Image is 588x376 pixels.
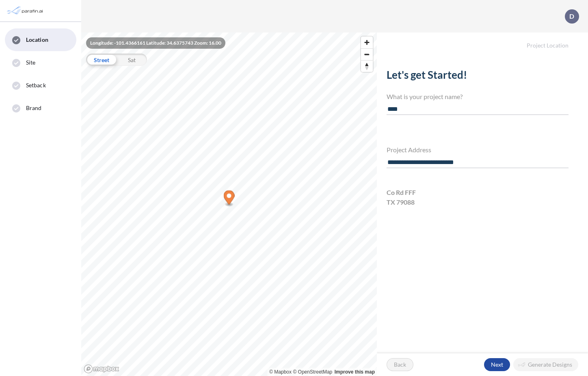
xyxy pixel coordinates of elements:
[361,37,373,48] button: Zoom in
[26,58,35,67] span: Site
[569,13,574,20] p: D
[387,146,569,153] h4: Project Address
[224,190,235,207] div: Map marker
[26,81,46,89] span: Setback
[293,369,332,375] a: OpenStreetMap
[484,358,510,371] button: Next
[117,54,147,66] div: Sat
[387,188,416,197] span: Co Rd FFF
[335,369,375,375] a: Improve this map
[84,364,119,374] a: Mapbox homepage
[377,32,588,49] h5: Project Location
[387,197,415,207] span: TX 79088
[6,3,45,18] img: Parafin
[387,93,569,100] h4: What is your project name?
[361,48,373,60] button: Zoom out
[81,32,377,376] canvas: Map
[86,54,117,66] div: Street
[387,69,569,84] h2: Let's get Started!
[361,60,373,72] button: Reset bearing to north
[26,104,42,112] span: Brand
[361,61,373,72] span: Reset bearing to north
[86,37,225,49] div: Longitude: -101.4366161 Latitude: 34.6375743 Zoom: 16.00
[26,36,48,44] span: Location
[269,369,292,375] a: Mapbox
[491,361,503,369] p: Next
